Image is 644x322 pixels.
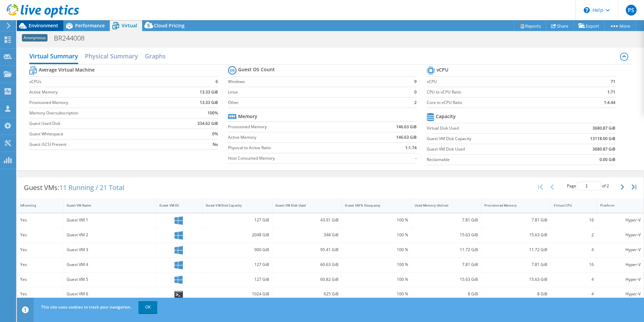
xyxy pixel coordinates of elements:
[592,125,615,132] b: 3680.87 GiB
[567,182,609,190] span: Page of
[611,78,615,85] b: 71
[427,99,572,106] label: Core to vCPU Ratio
[276,261,339,268] div: 60.63 GiB
[20,231,60,239] div: Yes
[228,124,362,130] label: Provisioned Memory
[427,146,550,153] label: Guest VM Disk Used
[29,99,173,106] label: Provisioned Memory
[29,49,78,64] h2: Virtual Summary
[484,290,548,298] div: 8 GiB
[427,125,550,132] label: Virtual Disk Used
[29,110,173,116] label: Memory Oversubscription
[600,261,641,268] div: Hyper-V
[20,246,60,253] div: Yes
[405,144,417,151] b: 1:1.74
[427,135,550,142] label: Guest VM Disk Capacity
[238,113,257,120] b: Memory
[200,89,218,96] b: 13.33 GiB
[484,276,548,283] div: 15.63 GiB
[414,89,417,96] b: 0
[276,216,339,224] div: 43.91 GiB
[276,290,339,298] div: 625 GiB
[484,203,540,208] div: Provisioned Memory
[39,66,95,73] b: Average Virtual Machine
[577,182,601,190] input: jump to page
[607,183,609,189] span: 2
[238,66,275,73] b: Guest OS Count
[396,134,417,141] b: 146.63 GiB
[600,246,641,253] div: Hyper-V
[437,66,448,73] b: vCPU
[427,78,572,85] label: vCPU
[436,113,456,120] b: Capacity
[206,246,269,253] div: 900 GiB
[414,99,417,106] b: 2
[85,49,138,63] h2: Physical Summary
[29,78,173,85] label: vCPUs
[22,34,47,42] span: Anonymous
[345,216,408,224] div: 100 %
[228,78,408,85] label: Windows
[276,246,339,253] div: 95.41 GiB
[345,290,408,298] div: 100 %
[554,261,594,268] div: 16
[67,276,153,283] div: Guest VM 5
[67,231,153,239] div: Guest VM 2
[228,89,408,96] label: Linux
[607,89,615,96] b: 1:71
[415,290,478,298] div: 8 GiB
[41,304,131,310] span: This site uses cookies to track your navigation.
[415,261,478,268] div: 7.81 GiB
[414,78,417,85] b: 9
[345,231,408,239] div: 100 %
[20,203,52,208] div: IsRunning
[228,134,362,141] label: Active Memory
[207,110,218,116] b: 100%
[197,120,218,127] b: 334.62 GiB
[626,5,637,16] span: PS
[584,7,590,13] svg: \n
[29,131,173,137] label: Guest Whitespace
[228,155,362,162] label: Host Consumed Memory
[415,155,417,162] b: -
[427,89,572,96] label: CPU to vCPU Ratio
[29,141,173,148] label: Guest iSCSI Present
[206,276,269,283] div: 127 GiB
[59,183,124,192] span: 11 Running / 21 Total
[554,216,594,224] div: 16
[212,131,218,137] b: 0%
[484,231,548,239] div: 15.63 GiB
[67,246,153,253] div: Guest VM 3
[29,89,173,96] label: Active Memory
[145,49,166,63] h2: Graphs
[573,21,605,31] a: Export
[345,203,400,208] div: Guest VM % Occupancy
[228,99,408,106] label: Other
[276,276,339,283] div: 60.82 GiB
[396,124,417,130] b: 146.63 GiB
[29,22,58,29] span: Environment
[67,203,145,208] div: Guest VM Name
[206,203,261,208] div: Guest VM Disk Capacity
[51,34,95,42] h1: BR244008
[604,21,636,31] a: More
[228,144,362,151] label: Physical to Active Ratio
[159,203,191,208] div: Guest VM OS
[600,216,641,224] div: Hyper-V
[484,261,548,268] div: 7.81 GiB
[484,216,548,224] div: 7.81 GiB
[154,22,185,29] span: Cloud Pricing
[206,261,269,268] div: 127 GiB
[604,99,615,106] b: 1:4.44
[600,290,641,298] div: Hyper-V
[206,231,269,239] div: 2048 GiB
[484,246,548,253] div: 11.72 GiB
[415,276,478,283] div: 15.63 GiB
[213,141,218,148] b: No
[600,276,641,283] div: Hyper-V
[20,276,60,283] div: Yes
[415,216,478,224] div: 7.81 GiB
[600,231,641,239] div: Hyper-V
[546,21,574,31] a: Share
[554,203,586,208] div: Virtual CPU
